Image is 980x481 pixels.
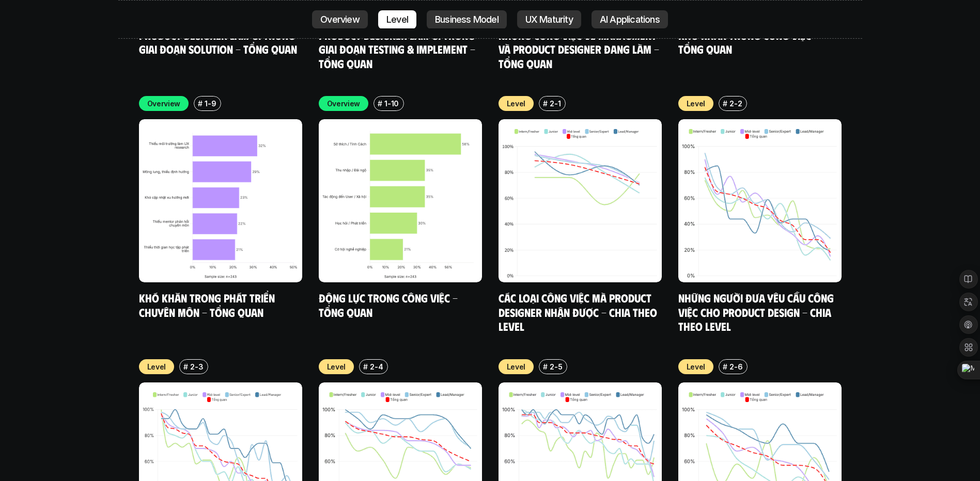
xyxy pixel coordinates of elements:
p: Overview [327,98,361,109]
p: Level [687,98,706,109]
p: 2-6 [729,361,742,372]
p: 2-4 [370,361,383,372]
h6: # [543,100,548,107]
p: Level [507,361,526,372]
p: Level [507,98,526,109]
p: 1-9 [205,98,216,109]
a: AI Applications [592,10,668,29]
p: UX Maturity [525,14,573,25]
p: 2-1 [550,98,561,109]
a: Các loại công việc mà Product Designer nhận được - Chia theo Level [499,291,660,333]
p: Level [687,361,706,372]
h6: # [198,100,203,107]
p: 1-10 [384,98,399,109]
a: Business Model [427,10,507,29]
p: Overview [320,14,360,25]
p: 2-5 [550,361,562,372]
a: Khó khăn trong phát triển chuyên môn - Tổng quan [139,291,277,319]
a: Overview [312,10,368,29]
h6: # [543,363,548,371]
h6: # [183,363,188,371]
a: Động lực trong công việc - Tổng quan [319,291,460,319]
p: Level [327,361,346,372]
p: Business Model [435,14,499,25]
a: Khó khăn trong công việc - Tổng quan [678,28,821,56]
p: Overview [147,98,181,109]
p: Level [147,361,166,372]
a: Những người đưa yêu cầu công việc cho Product Design - Chia theo Level [678,291,836,333]
a: Product Designer làm gì trong giai đoạn Testing & Implement - Tổng quan [319,28,478,70]
h6: # [378,100,382,107]
h6: # [723,363,727,371]
a: UX Maturity [517,10,581,29]
a: Level [378,10,416,29]
a: Product Designer làm gì trong giai đoạn Solution - Tổng quan [139,28,298,56]
h6: # [363,363,368,371]
p: Level [386,14,408,25]
p: 2-2 [729,98,742,109]
h6: # [723,100,727,107]
p: 2-3 [190,361,203,372]
p: AI Applications [600,14,660,25]
a: Những công việc về Managment và Product Designer đang làm - Tổng quan [499,28,662,70]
